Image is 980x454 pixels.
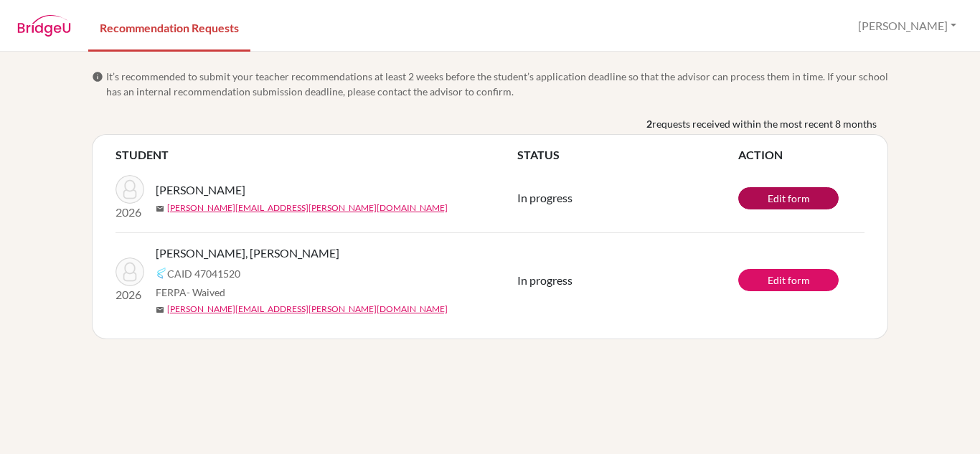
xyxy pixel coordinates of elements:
a: Edit form [738,187,839,209]
img: BridgeU logo [17,15,71,37]
a: Edit form [738,269,839,291]
p: 2026 [116,204,144,221]
th: STUDENT [116,146,517,164]
img: Jonan, Dalvin Diraviam [116,257,144,286]
p: 2026 [116,286,144,303]
a: Recommendation Requests [88,2,250,52]
a: [PERSON_NAME][EMAIL_ADDRESS][PERSON_NAME][DOMAIN_NAME] [167,303,448,316]
th: ACTION [738,146,864,164]
span: mail [156,306,164,314]
button: [PERSON_NAME] [852,12,963,39]
span: [PERSON_NAME] [156,181,245,199]
span: FERPA [156,285,225,300]
span: info [92,71,103,82]
span: mail [156,204,164,213]
span: CAID 47041520 [167,266,240,281]
span: [PERSON_NAME], [PERSON_NAME] [156,245,339,262]
span: - Waived [187,286,225,298]
b: 2 [646,116,652,131]
th: STATUS [517,146,738,164]
img: Common App logo [156,268,167,279]
span: In progress [517,273,573,287]
span: requests received within the most recent 8 months [652,116,877,131]
span: In progress [517,191,573,204]
a: [PERSON_NAME][EMAIL_ADDRESS][PERSON_NAME][DOMAIN_NAME] [167,202,448,214]
span: It’s recommended to submit your teacher recommendations at least 2 weeks before the student’s app... [106,69,888,99]
img: Ksheersagar, Rikhil [116,175,144,204]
